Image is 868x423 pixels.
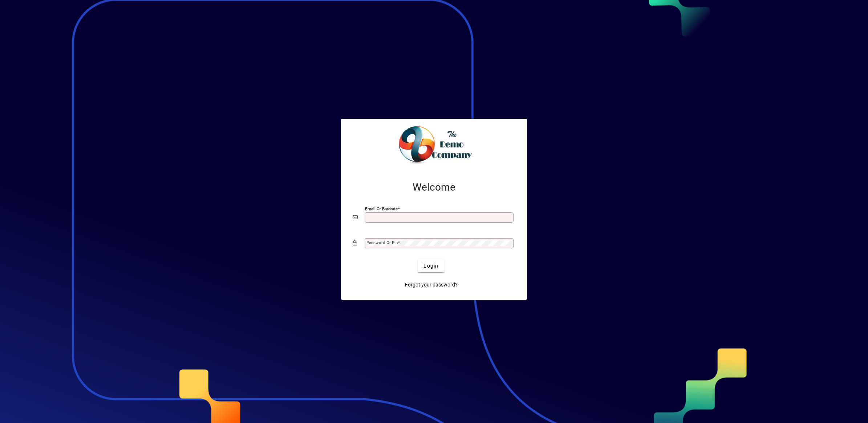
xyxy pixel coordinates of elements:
[365,206,398,211] mat-label: Email or Barcode
[366,240,398,245] mat-label: Password or Pin
[405,281,458,289] span: Forgot your password?
[402,278,461,291] a: Forgot your password?
[418,259,444,272] button: Login
[423,262,438,270] span: Login
[353,181,515,194] h2: Welcome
